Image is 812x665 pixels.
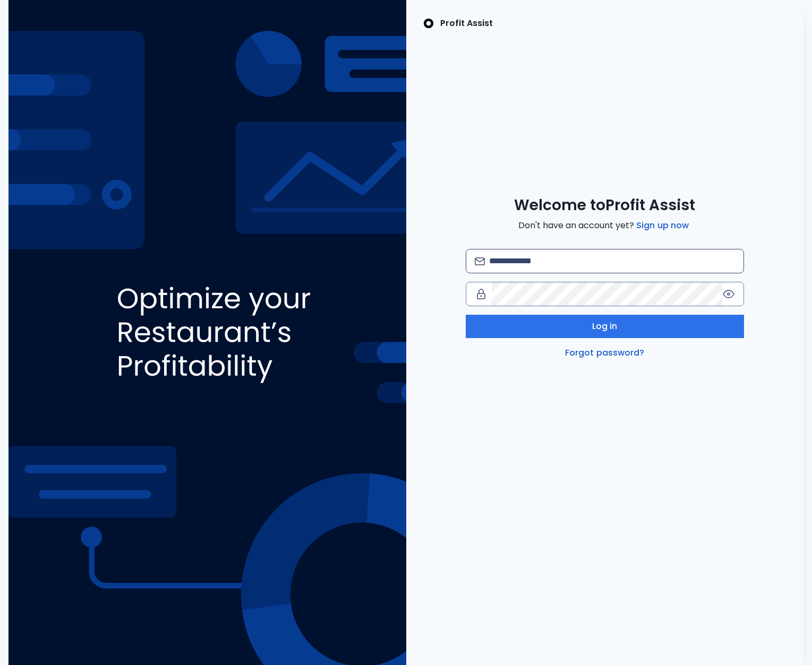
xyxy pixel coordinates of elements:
[563,347,647,359] a: Forgot password?
[423,17,434,30] img: SpotOn Logo
[440,17,493,30] p: Profit Assist
[592,320,618,333] span: Log in
[518,219,691,232] span: Don't have an account yet?
[514,196,695,215] span: Welcome to Profit Assist
[475,257,485,265] img: email
[466,315,744,338] button: Log in
[634,219,691,232] a: Sign up now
